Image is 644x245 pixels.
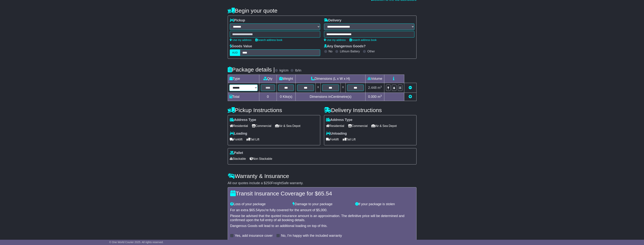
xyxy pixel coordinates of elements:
span: m [378,95,382,99]
label: Any Dangerous Goods? [324,44,366,48]
span: Residential [230,123,248,129]
div: Dangerous Goods will lead to an additional loading on top of this. [230,224,414,228]
label: Lithium Battery [340,50,360,53]
a: Use my address [324,38,346,41]
h4: Begin your quote [228,8,416,14]
a: Search address book [350,38,377,41]
div: Loss of your package [228,202,291,206]
span: 250 [266,181,271,185]
label: Address Type [230,118,256,122]
td: Type [228,75,259,83]
label: No, I'm happy with the included warranty [281,234,342,238]
td: Dimensions in Centimetre(s) [296,93,366,101]
h4: Delivery Instructions [324,107,416,113]
td: Volume [366,75,384,83]
label: Address Type [326,118,353,122]
sup: 3 [380,85,382,88]
span: Tail Lift [246,136,259,142]
span: Residential [326,123,344,129]
label: Unloading [326,132,347,136]
td: Total [228,93,259,101]
div: For an extra $ you're fully covered for the amount of $ . [230,208,414,212]
td: Qty [259,75,277,83]
span: Forklift [326,136,339,142]
label: Pickup [230,18,245,23]
span: 0.000 [368,95,377,99]
td: 0 [259,93,277,101]
h4: Pickup Instructions [228,107,320,113]
label: Loading [230,132,247,136]
span: m [378,86,382,90]
label: No [329,50,332,53]
span: © One World Courier 2025. All rights reserved. [109,241,164,244]
h4: Transit Insurance Coverage for $ [230,190,414,197]
span: Air & Sea Depot [275,123,300,129]
span: Commercial [252,123,271,129]
td: x [316,83,321,93]
a: Add new item [409,95,412,99]
a: Search address book [255,38,282,41]
div: Damage to your package [291,202,353,206]
span: Forklift [230,136,243,142]
a: Remove this item [409,86,412,90]
label: Delivery [324,18,341,23]
span: 65.54 [251,208,260,212]
span: Non Stackable [250,156,272,162]
span: 0 [280,95,282,99]
label: Other [367,50,375,53]
span: 5,000 [318,208,326,212]
span: Tail Lift [343,136,356,142]
label: Yes, add insurance cover [235,234,273,238]
span: Stackable [230,156,246,162]
sup: 3 [380,94,382,97]
h4: Warranty & Insurance [228,173,416,179]
td: Dimensions (L x W x H) [296,75,366,83]
span: 2.448 [368,86,377,90]
label: lb/in [295,69,301,73]
td: Kilo(s) [277,93,296,101]
label: kg/cm [279,69,288,73]
h4: Package details | [228,66,275,73]
a: Use my address [230,38,252,41]
div: If your package is stolen [353,202,416,206]
span: Air & Sea Depot [371,123,397,129]
span: 65.54 [318,190,332,197]
div: All our quotes include a $ FreightSafe warranty. [228,181,416,185]
label: Pallet [230,151,243,155]
label: AUD [230,49,240,56]
div: Please be advised that the quoted insurance amount is an approximation. The definitive price will... [230,214,414,222]
label: Goods Value [230,44,252,48]
td: Weight [277,75,296,83]
td: x [341,83,345,93]
span: Commercial [348,123,368,129]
